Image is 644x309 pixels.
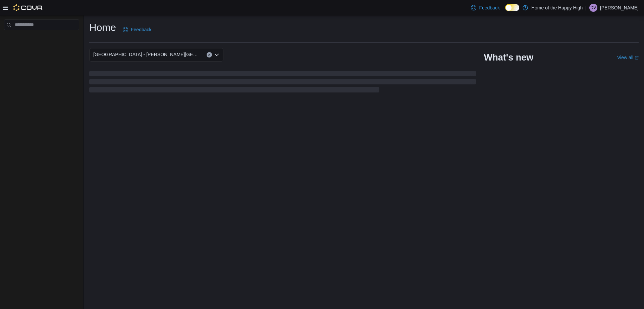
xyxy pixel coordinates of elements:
p: [PERSON_NAME] [600,4,639,12]
button: Open list of options [214,52,219,57]
h2: What's new [484,52,533,63]
span: Feedback [479,4,499,11]
span: DV [591,4,596,12]
img: Cova [13,4,43,11]
div: Deanna Vodden [589,4,597,12]
svg: External link [635,56,639,60]
a: View allExternal link [617,55,639,60]
p: Home of the Happy High [531,4,583,12]
span: Feedback [131,26,151,33]
a: Feedback [468,1,502,14]
p: | [585,4,587,12]
nav: Complex example [4,32,79,48]
span: Loading [89,72,476,94]
a: Feedback [120,23,154,36]
button: Clear input [207,52,212,57]
h1: Home [89,21,116,34]
input: Dark Mode [505,4,519,11]
span: [GEOGRAPHIC_DATA] - [PERSON_NAME][GEOGRAPHIC_DATA] - Fire & Flower [93,50,200,59]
